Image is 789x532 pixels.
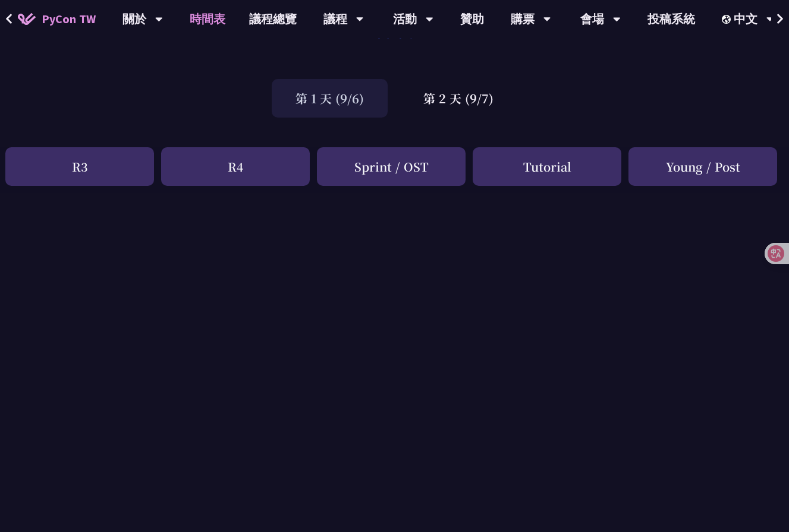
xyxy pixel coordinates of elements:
[42,10,96,28] span: PyCon TW
[722,15,734,24] img: Locale Icon
[317,147,466,186] div: Sprint / OST
[5,147,154,186] div: R3
[400,79,517,118] div: 第 2 天 (9/7)
[161,147,310,186] div: R4
[628,147,777,186] div: Young / Post
[18,13,36,25] img: Home icon of PyCon TW 2025
[473,147,621,186] div: Tutorial
[272,79,388,118] div: 第 1 天 (9/6)
[6,4,108,34] a: PyCon TW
